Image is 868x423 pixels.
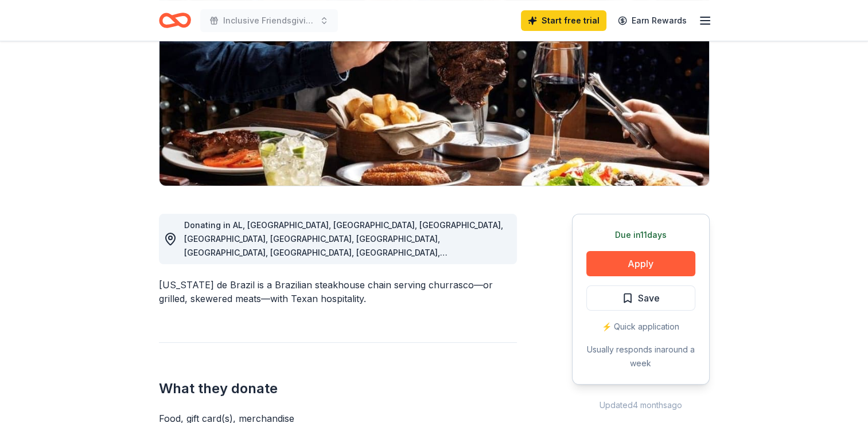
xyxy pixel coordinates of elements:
[223,14,315,28] span: Inclusive Friendsgiving
[638,291,660,305] span: Save
[572,398,710,412] div: Updated 4 months ago
[159,7,191,34] a: Home
[586,343,695,370] div: Usually responds in around a week
[200,9,338,32] button: Inclusive Friendsgiving
[586,285,695,311] button: Save
[611,10,694,31] a: Earn Rewards
[159,278,517,305] div: [US_STATE] de Brazil is a Brazilian steakhouse chain serving churrasco—or grilled, skewered meats...
[586,251,695,276] button: Apply
[586,320,695,334] div: ⚡️ Quick application
[521,10,606,31] a: Start free trial
[586,228,695,242] div: Due in 11 days
[159,379,517,398] h2: What they donate
[184,220,503,326] span: Donating in AL, [GEOGRAPHIC_DATA], [GEOGRAPHIC_DATA], [GEOGRAPHIC_DATA], [GEOGRAPHIC_DATA], [GEOG...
